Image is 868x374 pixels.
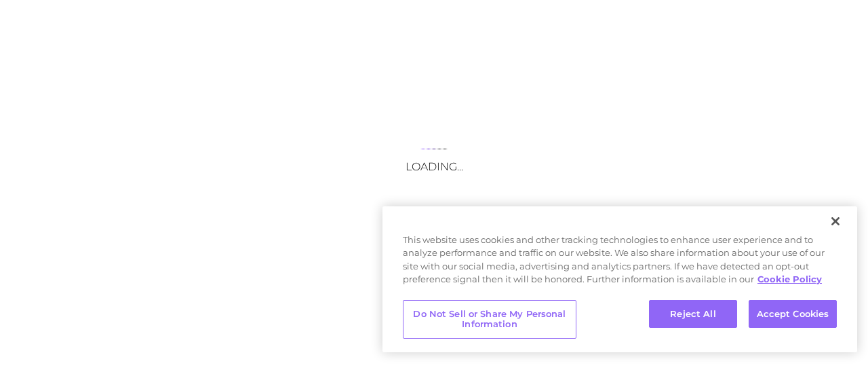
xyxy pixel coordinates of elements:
div: Cookie banner [382,206,857,352]
div: This website uses cookies and other tracking technologies to enhance user experience and to analy... [382,233,857,293]
a: More information about your privacy, opens in a new tab [757,274,822,284]
button: Reject All [649,300,737,329]
button: Do Not Sell or Share My Personal Information, Opens the preference center dialog [403,300,576,339]
button: Close [821,206,850,236]
div: Privacy [382,206,857,352]
h3: Loading... [298,160,570,173]
button: Accept Cookies [749,300,837,329]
